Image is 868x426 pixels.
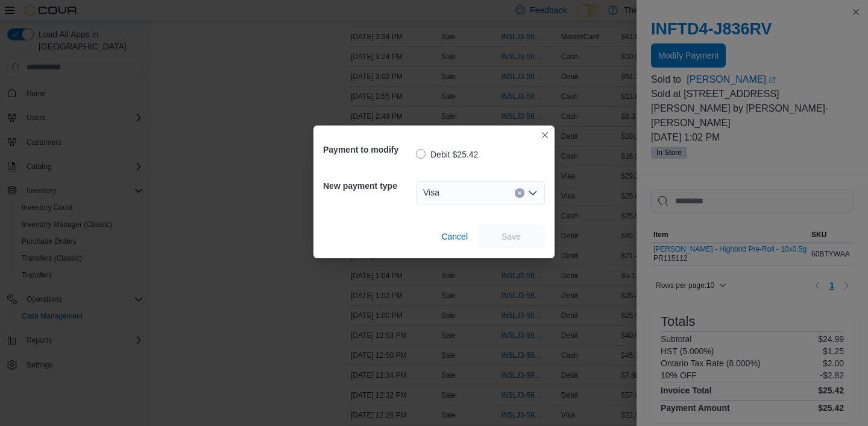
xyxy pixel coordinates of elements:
span: Cancel [441,230,468,243]
h5: New payment type [323,174,414,198]
button: Clear input [515,188,524,198]
span: Visa [423,185,439,200]
button: Closes this modal window [538,128,552,142]
label: Debit $25.42 [416,147,478,162]
button: Cancel [436,224,473,249]
span: Save [502,230,521,243]
button: Open list of options [528,188,538,198]
input: Accessible screen reader label [444,186,445,200]
button: Save [477,224,545,249]
h5: Payment to modify [323,138,414,162]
